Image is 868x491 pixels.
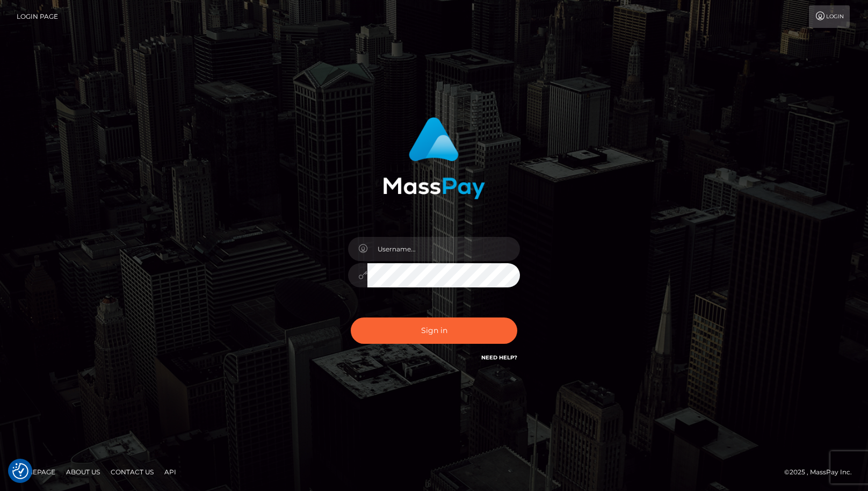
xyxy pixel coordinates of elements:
[12,463,28,479] img: Revisit consent button
[160,464,180,480] a: API
[17,5,58,28] a: Login Page
[383,117,485,199] img: MassPay Login
[12,464,60,480] a: Homepage
[62,464,104,480] a: About Us
[351,317,517,344] button: Sign in
[106,464,158,480] a: Contact Us
[367,237,520,261] input: Username...
[784,466,860,478] div: © 2025 , MassPay Inc.
[809,5,850,28] a: Login
[12,463,28,479] button: Consent Preferences
[481,354,517,361] a: Need Help?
